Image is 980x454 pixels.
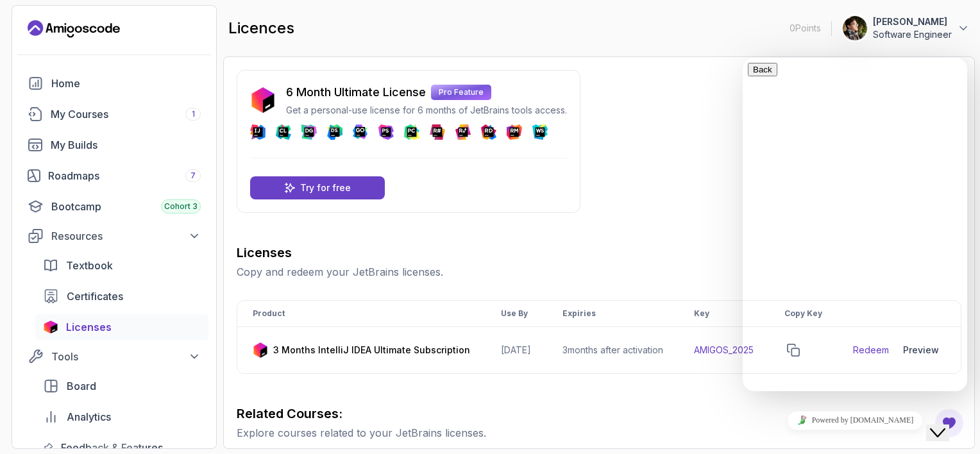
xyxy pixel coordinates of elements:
[926,403,967,441] iframe: chat widget
[842,15,970,41] button: user profile image[PERSON_NAME]Software Engineer
[35,373,208,399] a: board
[35,314,208,340] a: licenses
[20,71,208,96] a: home
[192,109,195,119] span: 1
[250,87,276,113] img: jetbrains icon
[286,83,426,101] p: 6 Month Ultimate License
[273,344,470,357] p: 3 Months IntelliJ IDEA Ultimate Subscription
[790,22,821,35] p: 0 Points
[20,163,208,189] a: roadmaps
[486,301,546,327] th: Use By
[35,283,208,309] a: certificates
[51,137,201,153] div: My Builds
[486,327,546,374] td: [DATE]
[228,18,294,38] h2: licences
[66,258,113,273] span: Textbook
[237,425,961,441] p: Explore courses related to your JetBrains licenses.
[431,85,491,100] p: Pro Feature
[286,104,567,117] p: Get a personal-use license for 6 months of JetBrains tools access.
[51,199,201,214] div: Bootcamp
[237,264,961,280] p: Copy and redeem your JetBrains licenses.
[237,301,486,327] th: Product
[250,176,385,199] a: Try for free
[300,181,351,194] p: Try for free
[843,16,867,40] img: user profile image
[873,28,952,41] p: Software Engineer
[20,194,208,219] a: bootcamp
[20,345,208,368] button: Tools
[547,301,679,327] th: Expiries
[66,319,112,335] span: Licenses
[873,15,952,28] p: [PERSON_NAME]
[35,404,208,430] a: analytics
[48,168,201,183] div: Roadmaps
[164,201,198,212] span: Cohort 3
[20,224,208,248] button: Resources
[190,171,196,181] span: 7
[237,405,961,423] h3: Related Courses:
[253,342,268,358] img: jetbrains icon
[679,301,769,327] th: Key
[51,106,201,122] div: My Courses
[67,289,123,304] span: Certificates
[20,132,208,158] a: builds
[20,101,208,127] a: courses
[43,321,58,333] img: jetbrains icon
[547,327,679,374] td: 3 months after activation
[51,349,201,364] div: Tools
[237,244,961,262] h3: Licenses
[743,58,967,391] iframe: chat widget
[67,378,96,394] span: Board
[28,19,120,39] a: Landing page
[35,253,208,278] a: textbook
[51,76,201,91] div: Home
[51,228,201,244] div: Resources
[679,327,769,374] td: AMIGOS_2025
[67,409,111,425] span: Analytics
[743,406,967,435] iframe: chat widget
